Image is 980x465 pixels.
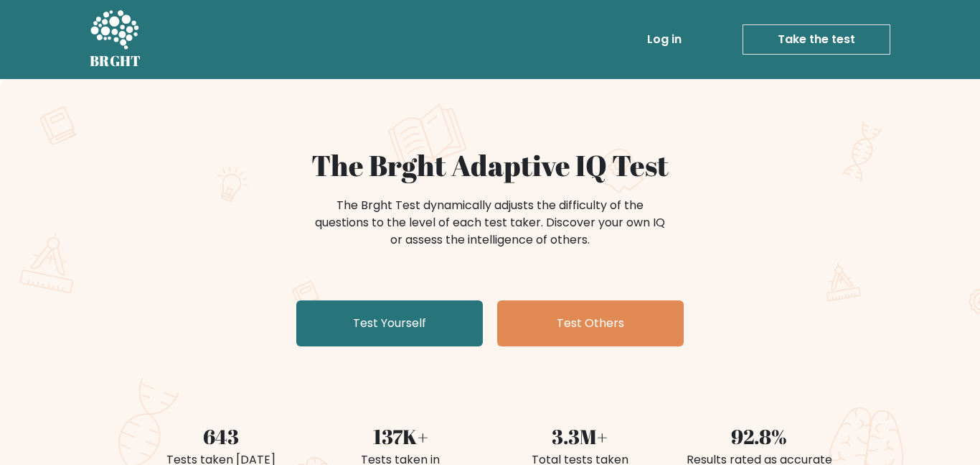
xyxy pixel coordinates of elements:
[90,6,141,73] a: BRGHT
[311,197,669,249] div: The Brght Test dynamically adjusts the difficulty of the questions to the level of each test take...
[497,300,684,346] a: Test Others
[90,52,141,70] h5: BRGHT
[140,421,302,451] div: 643
[641,25,687,54] a: Log in
[743,24,890,55] a: Take the test
[296,300,483,346] a: Test Yourself
[678,421,840,451] div: 92.8%
[319,421,481,451] div: 137K+
[140,148,840,183] h1: The Brght Adaptive IQ Test
[499,421,661,451] div: 3.3M+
